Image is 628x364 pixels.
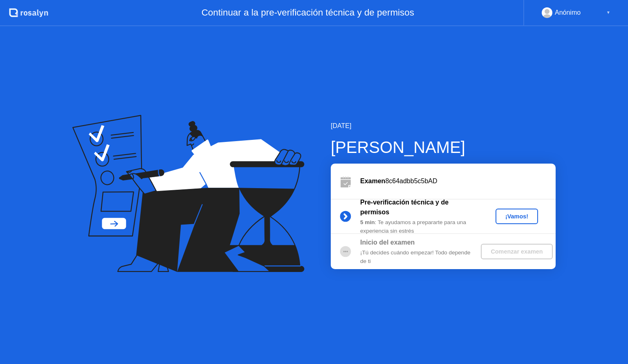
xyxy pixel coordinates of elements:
div: [DATE] [331,121,556,131]
div: : Te ayudamos a prepararte para una experiencia sin estrés [360,218,478,235]
b: Examen [360,178,385,184]
b: Inicio del examen [360,239,415,246]
div: Anónimo [555,7,581,18]
button: ¡Vamos! [496,209,538,224]
b: Pre-verificación técnica y de permisos [360,199,449,216]
div: 8c64adbb5c5bAD [360,176,556,186]
button: Comenzar examen [481,244,552,259]
div: ▼ [606,7,610,18]
div: ¡Tú decides cuándo empezar! Todo depende de ti [360,249,478,265]
b: 5 min [360,219,375,225]
div: [PERSON_NAME] [331,135,556,160]
div: Comenzar examen [484,248,549,255]
div: ¡Vamos! [499,213,535,220]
